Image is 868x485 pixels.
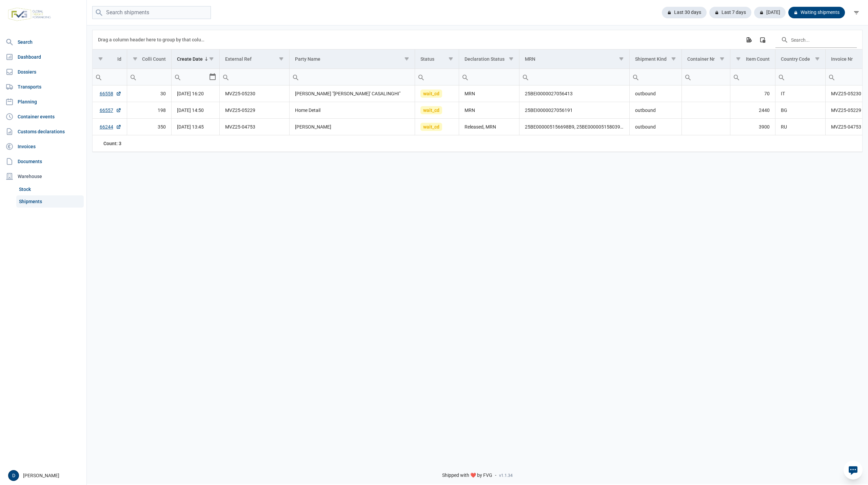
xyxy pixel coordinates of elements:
[177,108,204,113] span: [DATE] 14:50
[775,69,826,85] input: Filter cell
[220,85,289,102] td: MVZ25-05230
[117,56,121,62] div: Id
[448,56,453,61] span: Show filter options for column 'Status'
[815,56,820,61] span: Show filter options for column 'Country Code'
[289,102,415,119] td: Home Detail
[629,85,682,102] td: outbound
[519,119,630,135] td: 25BE000005156698B9, 25BE000005158039B4
[177,124,204,130] span: [DATE] 13:45
[220,69,289,85] input: Filter cell
[172,69,220,85] td: Filter cell
[730,85,775,102] td: 70
[442,472,492,479] span: Shipped with ❤️ by FVG
[465,56,505,62] div: Declaration Status
[495,472,496,479] span: -
[8,470,82,481] div: [PERSON_NAME]
[93,50,127,69] td: Column Id
[3,80,84,94] a: Transports
[172,69,209,85] input: Filter cell
[127,85,172,102] td: 30
[682,69,730,85] input: Filter cell
[850,6,863,19] div: filter
[3,35,84,49] a: Search
[459,69,519,85] input: Filter cell
[420,123,442,131] span: wait_cd
[629,119,682,135] td: outbound
[775,85,826,102] td: IT
[775,69,788,85] div: Search box
[127,69,172,85] input: Filter cell
[220,69,289,85] td: Filter cell
[127,119,172,135] td: 350
[415,69,459,85] td: Filter cell
[730,69,743,85] div: Search box
[630,69,682,85] input: Filter cell
[220,50,289,69] td: Column External Ref
[525,56,535,62] div: MRN
[100,90,121,97] a: 66558
[225,56,252,62] div: External Ref
[3,155,84,168] a: Documents
[133,56,138,61] span: Show filter options for column 'Colli Count'
[682,69,694,85] div: Search box
[142,56,166,62] div: Colli Count
[3,125,84,138] a: Customs declarations
[459,85,519,102] td: MRN
[682,50,730,69] td: Column Container Nr
[289,50,415,69] td: Column Party Name
[662,7,707,18] div: Last 30 days
[177,91,204,96] span: [DATE] 16:20
[730,69,775,85] input: Filter cell
[687,56,715,62] div: Container Nr
[420,106,442,114] span: wait_cd
[630,69,642,85] div: Search box
[509,56,514,61] span: Show filter options for column 'Declaration Status'
[100,107,121,114] a: 66557
[519,69,630,85] td: Filter cell
[93,69,127,85] input: Filter cell
[754,7,786,18] div: [DATE]
[826,69,838,85] div: Search box
[3,95,84,109] a: Planning
[127,50,172,69] td: Column Colli Count
[100,123,121,130] a: 66244
[420,90,442,98] span: wait_cd
[788,7,845,18] div: Waiting shipments
[16,183,84,195] a: Stock
[781,56,810,62] div: Country Code
[730,50,775,69] td: Column Item Count
[619,56,624,61] span: Show filter options for column 'MRN'
[519,50,630,69] td: Column MRN
[671,56,676,61] span: Show filter options for column 'Shipment Kind'
[98,56,103,61] span: Show filter options for column 'Id'
[831,56,853,62] div: Invoice Nr
[177,56,203,62] div: Create Date
[775,50,826,69] td: Column Country Code
[629,102,682,119] td: outbound
[459,50,519,69] td: Column Declaration Status
[775,119,826,135] td: RU
[98,140,121,147] div: Id Count: 3
[736,56,741,61] span: Show filter options for column 'Item Count'
[98,30,857,49] div: Data grid toolbar
[415,50,459,69] td: Column Status
[220,69,232,85] div: Search box
[93,30,862,152] div: Data grid with 3 rows and 18 columns
[459,69,471,85] div: Search box
[404,56,409,61] span: Show filter options for column 'Party Name'
[209,69,217,85] div: Select
[746,56,770,62] div: Item Count
[8,470,19,481] button: D
[295,56,320,62] div: Party Name
[730,119,775,135] td: 3900
[290,69,302,85] div: Search box
[220,119,289,135] td: MVZ25-04753
[775,102,826,119] td: BG
[98,34,207,45] div: Drag a column header here to group by that column
[289,69,415,85] td: Filter cell
[172,69,184,85] div: Search box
